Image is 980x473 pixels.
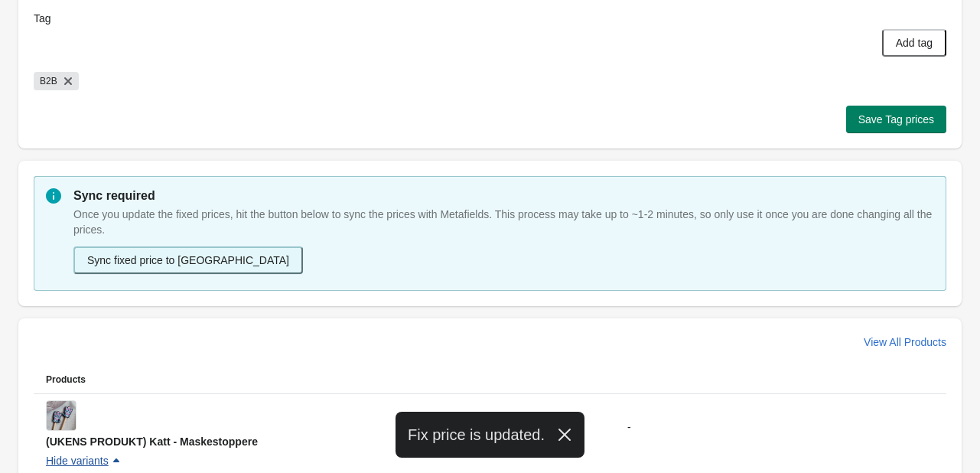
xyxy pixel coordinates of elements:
div: Fix price is updated. [396,412,584,458]
label: Tag [34,11,51,26]
span: Add tag [896,37,933,49]
div: - [627,419,934,435]
span: Hide variants [46,455,109,467]
span: Once you update the fixed prices, hit the button below to sync the prices with Metafields. This p... [73,208,932,236]
img: (UKENS PRODUKT) Katt - Maskestoppere [47,401,76,430]
span: View All Products [864,336,946,348]
button: Save Tag prices [846,106,946,133]
span: B2B [40,72,57,90]
button: View All Products [858,328,952,356]
span: (UKENS PRODUKT) Katt - Maskestoppere [46,435,258,448]
span: Products [46,374,86,385]
button: Add tag [882,29,946,57]
p: Sync required [73,187,934,205]
button: Sync fixed price to [GEOGRAPHIC_DATA] [73,246,303,274]
button: Remove B2B [60,73,76,89]
span: Save Tag prices [858,113,934,126]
